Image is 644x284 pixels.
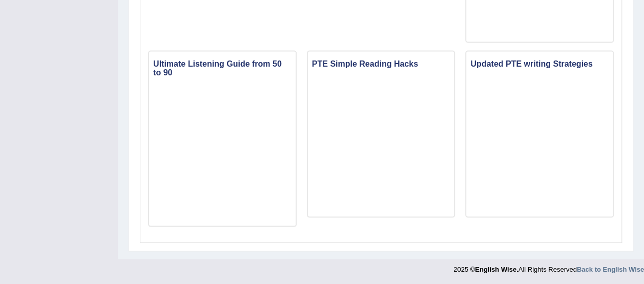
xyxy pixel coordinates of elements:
div: 2025 © All Rights Reserved [453,259,644,274]
h3: PTE Simple Reading Hacks [308,57,454,71]
h3: Updated PTE writing Strategies [466,57,613,71]
a: Back to English Wise [577,266,644,273]
strong: English Wise. [475,266,518,273]
h3: Ultimate Listening Guide from 50 to 90 [149,57,296,80]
